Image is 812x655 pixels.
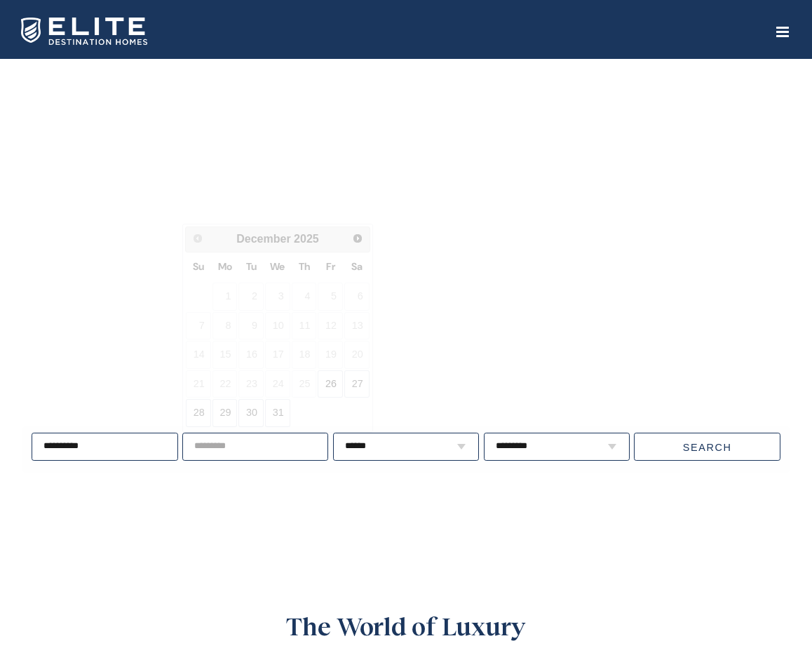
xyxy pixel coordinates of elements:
[29,378,337,413] span: Live well, travel often.
[270,260,285,273] span: Wednesday
[351,260,363,273] span: Saturday
[238,399,264,427] a: 30
[186,399,211,427] a: 28
[348,229,368,249] a: Next
[634,433,780,461] button: Search
[326,260,335,273] span: Friday
[21,18,147,45] img: Elite Destination Homes Logo
[776,25,791,39] a: Toggle mobile menu
[209,607,602,644] p: The World of Luxury
[218,260,232,273] span: Monday
[318,370,343,398] a: 26
[193,260,204,273] span: Sunday
[246,260,257,273] span: Tuesday
[299,260,310,273] span: Thursday
[236,233,290,245] span: December
[344,370,370,398] a: 27
[352,233,363,244] span: Next
[212,399,238,427] a: 29
[294,233,319,245] span: 2025
[265,399,290,427] a: 31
